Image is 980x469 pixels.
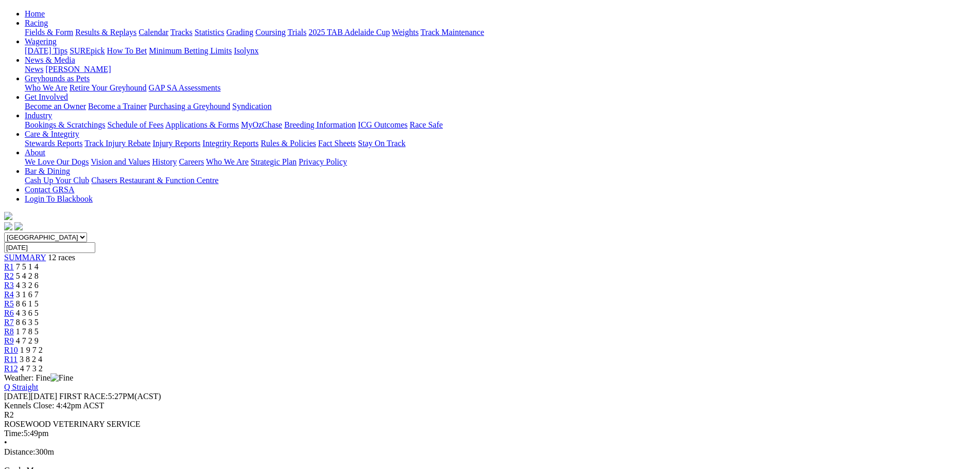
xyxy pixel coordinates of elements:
a: Stewards Reports [25,139,82,148]
a: GAP SA Assessments [149,83,221,92]
a: Who We Are [206,157,249,166]
a: News [25,65,43,74]
img: twitter.svg [14,222,23,230]
span: 4 3 6 5 [16,309,39,317]
a: We Love Our Dogs [25,157,89,166]
a: Greyhounds as Pets [25,74,90,83]
span: 5:27PM(ACST) [59,392,161,401]
input: Select date [4,242,95,253]
a: Weights [392,28,419,37]
span: 4 7 2 9 [16,336,39,345]
div: Racing [25,28,976,37]
a: R8 [4,327,14,336]
a: [DATE] Tips [25,46,67,55]
a: R9 [4,336,14,345]
a: Track Maintenance [421,28,484,37]
div: Greyhounds as Pets [25,83,976,93]
div: Care & Integrity [25,139,976,148]
a: R3 [4,281,14,290]
span: [DATE] [4,392,31,401]
a: SUREpick [70,46,105,55]
a: Trials [287,28,306,37]
span: [DATE] [4,392,57,401]
a: Chasers Restaurant & Function Centre [91,176,218,185]
span: R2 [4,410,14,419]
a: Tracks [170,28,193,37]
a: Rules & Policies [261,139,316,148]
span: 5 4 2 8 [16,272,39,280]
div: 5:49pm [4,429,976,438]
span: 1 9 7 2 [20,346,43,354]
a: R6 [4,309,14,317]
img: Fine [50,373,73,383]
a: Login To Blackbook [25,194,93,203]
a: Q Straight [4,383,38,391]
div: News & Media [25,65,976,74]
a: ICG Outcomes [358,120,407,129]
a: Cash Up Your Club [25,176,89,185]
a: Home [25,9,45,18]
a: Isolynx [234,46,259,55]
div: About [25,157,976,167]
a: Get Involved [25,93,68,101]
a: Wagering [25,37,57,46]
a: Care & Integrity [25,130,79,138]
a: Calendar [139,28,168,37]
a: Fact Sheets [318,139,356,148]
a: Stay On Track [358,139,405,148]
a: How To Bet [107,46,147,55]
span: R1 [4,262,14,271]
a: Track Injury Rebate [84,139,150,148]
a: About [25,148,45,157]
a: R4 [4,290,14,299]
a: Careers [179,157,204,166]
span: R5 [4,299,14,308]
span: 3 1 6 7 [16,290,39,299]
a: Become a Trainer [88,102,147,111]
a: SUMMARY [4,253,46,262]
a: Contact GRSA [25,185,74,194]
img: logo-grsa-white.png [4,212,12,220]
a: Vision and Values [91,157,150,166]
span: R7 [4,318,14,327]
a: R11 [4,355,18,364]
a: Race Safe [409,120,442,129]
span: R10 [4,346,18,354]
a: History [152,157,177,166]
a: Grading [227,28,253,37]
span: • [4,438,7,447]
span: 4 7 3 2 [20,364,43,373]
span: Weather: Fine [4,373,73,382]
a: MyOzChase [241,120,282,129]
span: 12 races [48,253,75,262]
a: R2 [4,272,14,280]
a: Integrity Reports [202,139,259,148]
div: Industry [25,120,976,130]
a: Become an Owner [25,102,86,111]
span: 1 7 8 5 [16,327,39,336]
div: 300m [4,447,976,457]
a: Applications & Forms [165,120,239,129]
img: facebook.svg [4,222,12,230]
a: Breeding Information [284,120,356,129]
a: Strategic Plan [251,157,297,166]
a: Fields & Form [25,28,73,37]
a: Schedule of Fees [107,120,163,129]
span: 7 5 1 4 [16,262,39,271]
a: Retire Your Greyhound [70,83,147,92]
span: 3 8 2 4 [20,355,42,364]
span: FIRST RACE: [59,392,108,401]
a: Bookings & Scratchings [25,120,105,129]
a: News & Media [25,56,75,64]
a: R12 [4,364,18,373]
a: Coursing [255,28,286,37]
a: Injury Reports [152,139,200,148]
a: [PERSON_NAME] [45,65,111,74]
span: 8 6 1 5 [16,299,39,308]
a: Racing [25,19,48,27]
